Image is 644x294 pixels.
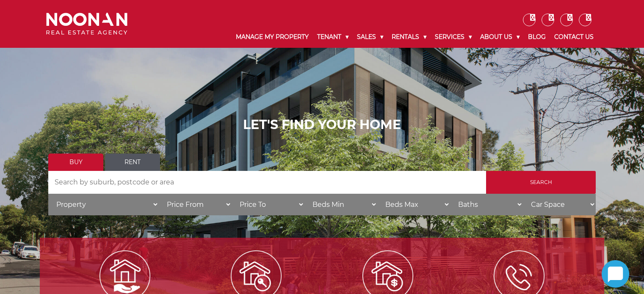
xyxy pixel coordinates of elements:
[48,117,596,132] h1: LET'S FIND YOUR HOME
[387,26,431,48] a: Rentals
[550,26,598,48] a: Contact Us
[48,154,103,171] a: Buy
[431,26,476,48] a: Services
[313,26,353,48] a: Tenant
[476,26,524,48] a: About Us
[105,154,160,171] a: Rent
[353,26,387,48] a: Sales
[486,171,596,194] input: Search
[524,26,550,48] a: Blog
[232,26,313,48] a: Manage My Property
[48,171,486,194] input: Search by suburb, postcode or area
[46,13,127,35] img: Noonan Real Estate Agency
